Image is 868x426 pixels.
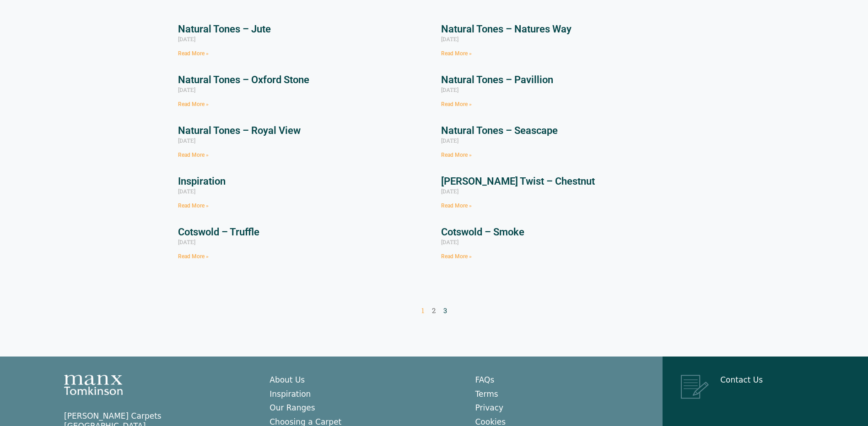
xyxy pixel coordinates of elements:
a: [PERSON_NAME] Twist – Chestnut [441,176,595,187]
span: [DATE] [441,137,458,144]
a: Read more about Natural Tones – Jute [178,50,209,57]
a: Natural Tones – Jute [178,23,271,35]
span: [DATE] [178,35,195,43]
a: Inspiration [178,176,226,187]
a: Our Ranges [270,403,315,412]
a: About Us [270,375,305,384]
a: Read more about Natural Tones – Oxford Stone [178,101,209,107]
a: Terms [475,389,498,399]
a: Read more about Cotswold – Smoke [441,253,472,260]
a: Natural Tones – Natures Way [441,23,571,35]
a: Inspiration [270,389,311,399]
a: Natural Tones – Seascape [441,125,558,136]
span: 2 [432,306,436,315]
span: [DATE] [441,35,458,43]
a: Natural Tones – Oxford Stone [178,74,309,85]
a: Read more about Tomkinson Twist – Chestnut [441,202,472,209]
a: Natural Tones – Pavillion [441,74,553,85]
span: [DATE] [441,187,458,195]
span: [DATE] [178,187,195,195]
span: [DATE] [178,238,195,245]
a: Natural Tones – Royal View [178,125,301,136]
a: Read more about Cotswold – Truffle [178,253,209,260]
span: [DATE] [441,86,458,93]
a: 1 [421,306,424,315]
span: [DATE] [178,86,195,93]
nav: Pagination [178,306,690,315]
a: Read more about Inspiration [178,202,209,209]
a: Read more about Natural Tones – Seascape [441,152,472,158]
a: FAQs [475,375,495,384]
a: Cotswold – Smoke [441,226,524,238]
a: 3 [443,306,447,315]
img: Manx Tomkinson Logo [64,375,123,395]
a: Privacy [475,403,504,412]
a: Read more about Natural Tones – Pavillion [441,101,472,107]
a: Read more about Natural Tones – Royal View [178,152,209,158]
span: [DATE] [178,137,195,144]
a: Cotswold – Truffle [178,226,259,238]
span: [DATE] [441,238,458,245]
a: Read more about Natural Tones – Natures Way [441,50,472,57]
a: Contact Us [720,375,763,384]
